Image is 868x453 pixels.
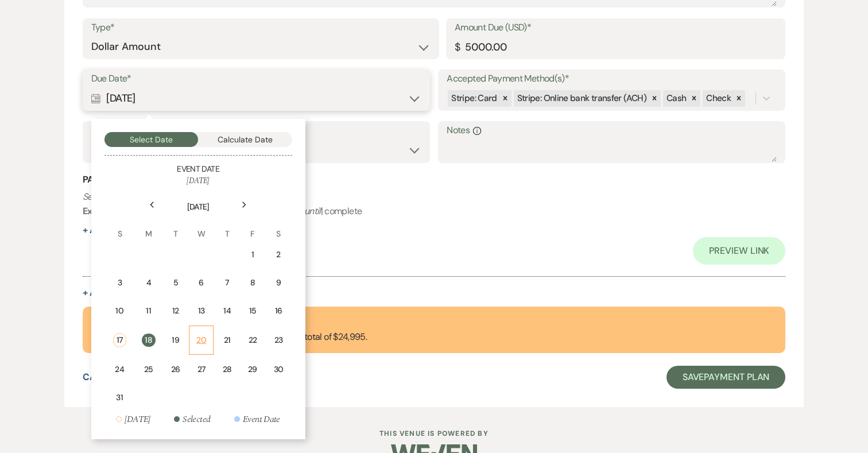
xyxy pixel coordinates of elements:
th: F [241,214,265,240]
div: 20 [196,334,206,346]
label: Accepted Payment Method(s)* [447,71,777,87]
div: 14 [222,305,231,317]
div: 8 [248,277,257,289]
th: S [266,214,290,240]
p: : weekly | | 2 | months | before event date | | complete [83,189,786,219]
div: 29 [248,363,257,375]
button: Calculate Date [198,132,292,147]
th: W [189,214,214,240]
div: 15 [248,305,257,317]
div: 24 [113,363,127,375]
th: T [164,214,188,240]
th: T [215,214,239,240]
div: 5 [171,277,180,289]
div: 28 [222,363,231,375]
i: Set reminders for this task. [83,191,185,203]
div: 30 [273,363,283,375]
div: 18 [142,334,155,347]
b: Example [83,205,118,217]
div: 19 [171,334,180,346]
div: 7 [222,277,231,289]
button: + AddReminder [83,226,154,235]
span: Check [706,92,731,104]
div: 1 [248,249,257,261]
div: 13 [196,305,206,317]
div: 10 [113,305,127,317]
label: Notes [447,122,777,139]
div: Event Date [243,412,280,426]
div: 2 [273,249,283,261]
label: Type* [91,20,431,36]
div: Selected [183,412,210,426]
th: [DATE] [106,187,291,213]
h5: Event Date [104,164,292,175]
div: 31 [113,392,127,404]
div: 9 [273,277,283,289]
button: SavePayment Plan [666,366,786,389]
i: until [304,205,321,217]
a: Preview Link [693,237,785,265]
div: 4 [142,277,154,289]
div: [DATE] [91,87,421,110]
span: Stripe: Card [451,92,497,104]
div: [DATE] [125,412,150,426]
button: Cancel [83,373,120,382]
label: Due Date* [91,71,421,87]
div: 23 [273,334,283,346]
th: M [135,214,162,240]
button: + Add Payment [83,288,153,297]
button: Select Date [104,132,199,147]
div: 3 [113,277,127,289]
div: 22 [248,334,257,346]
div: 26 [171,363,180,375]
h6: [DATE] [104,175,292,187]
div: 16 [273,305,283,317]
h3: Payment Reminder [83,173,786,186]
div: $ [455,40,460,55]
div: 12 [171,305,180,317]
label: Amount Due (USD)* [455,20,777,36]
span: Cash [666,92,686,104]
div: 21 [222,334,231,346]
th: S [106,214,134,240]
div: 27 [196,363,206,375]
div: 17 [113,333,127,347]
div: 6 [196,277,206,289]
div: 25 [142,363,154,375]
span: Stripe: Online bank transfer (ACH) [517,92,646,104]
div: 11 [142,305,154,317]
